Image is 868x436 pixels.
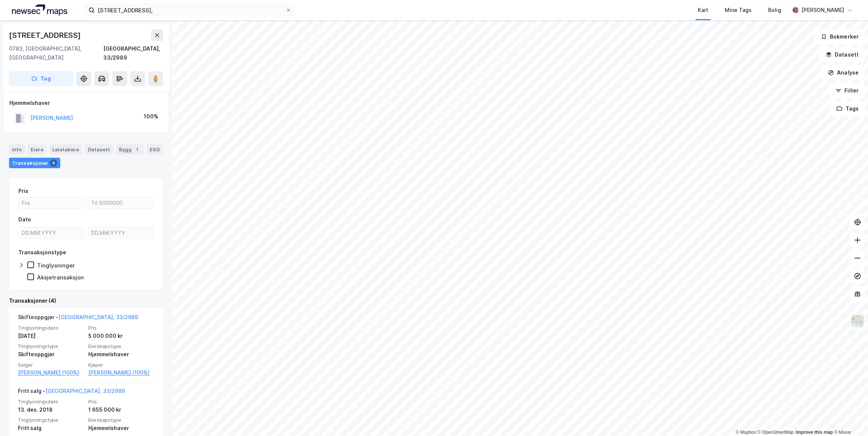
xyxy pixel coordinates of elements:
[88,405,154,414] div: 1 655 000 kr
[88,399,154,405] span: Pris
[801,6,844,15] div: [PERSON_NAME]
[9,144,25,155] div: Info
[18,343,84,349] span: Tinglysningstype
[768,6,781,15] div: Bolig
[9,44,103,62] div: 0783, [GEOGRAPHIC_DATA], [GEOGRAPHIC_DATA]
[28,144,46,155] div: Eiere
[18,424,84,433] div: Fritt salg
[18,215,31,224] div: Dato
[49,144,82,155] div: Leietakere
[88,424,154,433] div: Hjemmelshaver
[50,159,57,167] div: 4
[9,158,60,168] div: Transaksjoner
[95,4,285,16] input: Søk på adresse, matrikkel, gårdeiere, leietakere eller personer
[18,187,28,196] div: Pris
[12,4,67,16] img: logo.a4113a55bc3d86da70a041830d287a7e.svg
[9,296,163,305] div: Transaksjoner (4)
[85,144,113,155] div: Datasett
[9,71,73,86] button: Tag
[831,400,868,436] div: Kontrollprogram for chat
[88,417,154,423] span: Eierskapstype
[58,314,138,320] a: [GEOGRAPHIC_DATA], 33/2989
[736,430,756,435] a: Mapbox
[37,274,84,281] div: Aksjetransaksjon
[18,362,84,368] span: Selger
[18,417,84,423] span: Tinglysningstype
[88,343,154,349] span: Eierskapstype
[819,47,865,62] button: Datasett
[144,112,158,121] div: 100%
[103,44,163,62] div: [GEOGRAPHIC_DATA], 33/2989
[796,430,833,435] a: Improve this map
[88,350,154,359] div: Hjemmelshaver
[18,387,125,399] div: Fritt salg -
[18,399,84,405] span: Tinglysningsdato
[18,350,84,359] div: Skifteoppgjør
[830,101,865,116] button: Tags
[18,248,66,257] div: Transaksjonstype
[725,6,752,15] div: Mine Tags
[850,314,865,328] img: Z
[18,313,138,325] div: Skifteoppgjør -
[829,83,865,98] button: Filter
[133,146,141,153] div: 1
[18,331,84,340] div: [DATE]
[9,29,82,41] div: [STREET_ADDRESS]
[831,400,868,436] iframe: Chat Widget
[88,362,154,368] span: Kjøper
[19,227,84,239] input: DD.MM.YYYY
[88,227,153,239] input: DD.MM.YYYY
[45,388,125,394] a: [GEOGRAPHIC_DATA], 33/2989
[758,430,794,435] a: OpenStreetMap
[88,325,154,331] span: Pris
[822,65,865,80] button: Analyse
[18,405,84,414] div: 13. des. 2018
[698,6,708,15] div: Kart
[147,144,163,155] div: ESG
[18,368,84,377] a: [PERSON_NAME] (100%)
[37,262,75,269] div: Tinglysninger
[88,331,154,340] div: 5 000 000 kr
[19,197,84,209] input: Fra
[9,99,163,108] div: Hjemmelshaver
[88,368,154,377] a: [PERSON_NAME] (100%)
[814,29,865,44] button: Bokmerker
[88,197,153,209] input: Til 5000000
[116,144,144,155] div: Bygg
[18,325,84,331] span: Tinglysningsdato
